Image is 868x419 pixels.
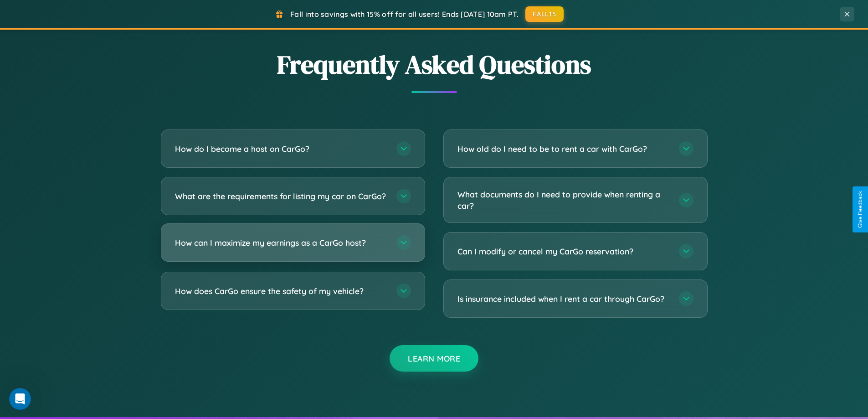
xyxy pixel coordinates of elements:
[161,47,708,82] h2: Frequently Asked Questions
[175,191,387,202] h3: What are the requirements for listing my car on CarGo?
[457,189,670,211] h3: What documents do I need to provide when renting a car?
[390,345,478,372] button: Learn More
[857,191,863,228] div: Give Feedback
[175,285,387,297] h3: How does CarGo ensure the safety of my vehicle?
[457,246,670,257] h3: Can I modify or cancel my CarGo reservation?
[175,143,387,155] h3: How do I become a host on CarGo?
[525,6,564,22] button: FALL15
[457,293,670,305] h3: Is insurance included when I rent a car through CarGo?
[457,143,670,155] h3: How old do I need to be to rent a car with CarGo?
[290,10,519,19] span: Fall into savings with 15% off for all users! Ends [DATE] 10am PT.
[9,388,31,410] iframe: Intercom live chat
[175,237,387,248] h3: How can I maximize my earnings as a CarGo host?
